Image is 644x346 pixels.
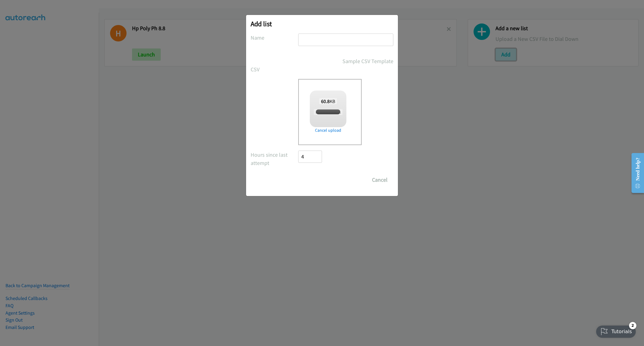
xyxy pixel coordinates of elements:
span: HP poly PH 8.11.csv [314,109,349,115]
a: Cancel upload [310,127,346,134]
a: Sample CSV Template [342,57,393,65]
label: Hours since last attempt [251,151,298,167]
iframe: Resource Center [627,149,644,197]
iframe: Checklist [592,319,639,341]
label: CSV [251,65,298,73]
button: Cancel [366,174,393,186]
h2: Add list [251,20,393,28]
strong: 60.8 [321,98,330,104]
label: Name [251,34,298,42]
span: KB [319,98,337,104]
